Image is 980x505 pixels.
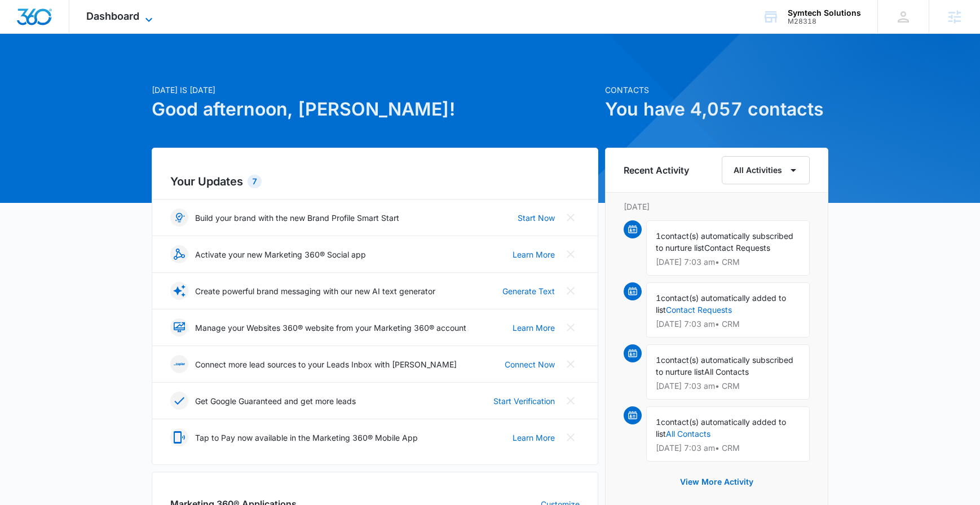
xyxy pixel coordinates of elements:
button: Close [562,355,580,373]
p: Manage your Websites 360® website from your Marketing 360® account [195,322,466,334]
p: Tap to Pay now available in the Marketing 360® Mobile App [195,432,418,444]
h2: Your Updates [170,173,580,190]
span: contact(s) automatically added to list [656,293,786,314]
button: Close [562,318,580,336]
span: Dashboard [86,10,139,22]
a: Generate Text [502,285,555,297]
a: Learn More [513,432,555,444]
button: Close [562,392,580,410]
div: account id [788,17,861,25]
a: Connect Now [505,358,555,370]
div: 7 [248,175,262,188]
button: All Activities [722,156,810,184]
button: Close [562,209,580,227]
h1: Good afternoon, [PERSON_NAME]! [152,96,598,123]
span: contact(s) automatically subscribed to nurture list [656,231,793,252]
span: All Contacts [704,367,749,376]
h1: You have 4,057 contacts [605,96,828,123]
h6: Recent Activity [624,163,689,177]
a: All Contacts [666,429,710,438]
a: Learn More [513,249,555,260]
button: Close [562,282,580,300]
a: Contact Requests [666,305,732,314]
p: Activate your new Marketing 360® Social app [195,249,366,260]
span: contact(s) automatically subscribed to nurture list [656,355,793,376]
p: Get Google Guaranteed and get more leads [195,395,356,407]
span: contact(s) automatically added to list [656,417,786,438]
a: Start Verification [493,395,555,407]
p: [DATE] 7:03 am • CRM [656,382,800,390]
p: [DATE] [624,201,810,212]
p: Create powerful brand messaging with our new AI text generator [195,285,435,297]
p: Connect more lead sources to your Leads Inbox with [PERSON_NAME] [195,358,457,370]
p: [DATE] is [DATE] [152,84,598,96]
p: [DATE] 7:03 am • CRM [656,320,800,328]
button: View More Activity [669,468,765,495]
a: Learn More [513,322,555,334]
p: Contacts [605,84,828,96]
a: Start Now [518,212,555,224]
span: 1 [656,417,661,427]
span: Contact Requests [704,243,770,252]
button: Close [562,428,580,446]
p: Build your brand with the new Brand Profile Smart Start [195,212,399,224]
span: 1 [656,293,661,303]
div: account name [788,8,861,17]
span: 1 [656,355,661,365]
p: [DATE] 7:03 am • CRM [656,444,800,452]
button: Close [562,245,580,263]
span: 1 [656,231,661,241]
p: [DATE] 7:03 am • CRM [656,258,800,266]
